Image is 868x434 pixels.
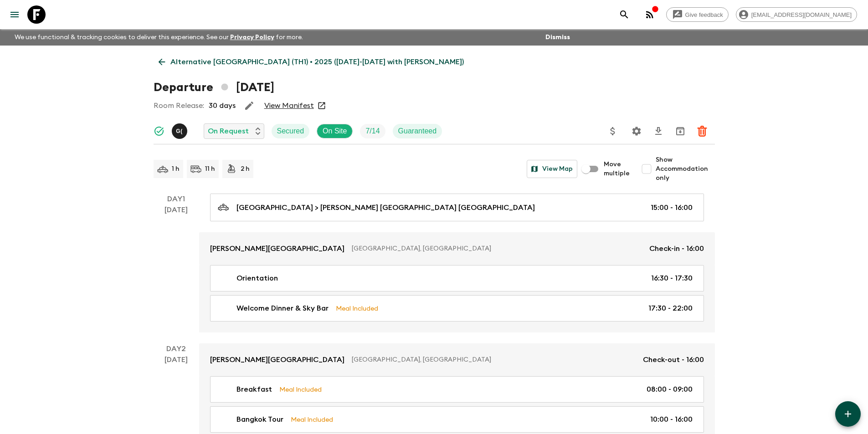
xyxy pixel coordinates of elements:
button: menu [5,5,24,24]
a: Orientation16:30 - 17:30 [210,265,704,291]
p: 2 h [241,164,250,174]
p: Check-in - 16:00 [649,243,704,254]
a: Privacy Policy [230,34,274,41]
div: [DATE] [164,204,188,332]
p: [PERSON_NAME][GEOGRAPHIC_DATA] [210,354,344,365]
p: Meal Included [336,303,378,313]
button: Download CSV [649,122,668,140]
p: 7 / 14 [365,126,380,137]
a: Welcome Dinner & Sky BarMeal Included17:30 - 22:00 [210,295,704,322]
p: 30 days [209,100,236,111]
p: Bangkok Tour [236,414,283,425]
button: G( [172,123,189,139]
p: On Request [208,126,249,137]
button: Delete [693,122,711,140]
a: Alternative [GEOGRAPHIC_DATA] (TH1) • 2025 ([DATE]-[DATE] with [PERSON_NAME]) [154,53,469,71]
p: Room Release: [154,100,204,111]
button: Archive (Completed, Cancelled or Unsynced Departures only) [671,122,689,140]
h1: Departure [DATE] [154,78,274,97]
a: Bangkok TourMeal Included10:00 - 16:00 [210,406,704,433]
p: Welcome Dinner & Sky Bar [236,303,329,314]
a: BreakfastMeal Included08:00 - 09:00 [210,376,704,403]
p: Secured [277,126,304,137]
p: Orientation [236,273,278,284]
p: We use functional & tracking cookies to deliver this experience. See our for more. [11,29,307,46]
svg: Synced Successfully [154,126,164,137]
p: Check-out - 16:00 [643,354,704,365]
p: Guaranteed [398,126,437,137]
p: [PERSON_NAME][GEOGRAPHIC_DATA] [210,243,344,254]
a: View Manifest [264,101,314,110]
p: [GEOGRAPHIC_DATA], [GEOGRAPHIC_DATA] [352,244,642,253]
p: Breakfast [236,384,272,395]
p: 16:30 - 17:30 [651,273,693,284]
p: Meal Included [279,384,322,394]
p: 08:00 - 09:00 [647,384,693,395]
p: G ( [176,128,183,135]
p: Alternative [GEOGRAPHIC_DATA] (TH1) • 2025 ([DATE]-[DATE] with [PERSON_NAME]) [170,56,464,67]
p: Day 1 [154,194,199,204]
span: [EMAIL_ADDRESS][DOMAIN_NAME] [746,11,857,18]
p: 11 h [205,164,215,174]
p: On Site [323,126,347,137]
div: [EMAIL_ADDRESS][DOMAIN_NAME] [736,7,857,22]
span: Show Accommodation only [656,155,715,183]
p: Day 2 [154,343,199,354]
button: search adventures [615,5,633,24]
span: Move multiple [604,160,630,178]
div: Secured [272,124,310,138]
p: 1 h [172,164,180,174]
a: [PERSON_NAME][GEOGRAPHIC_DATA][GEOGRAPHIC_DATA], [GEOGRAPHIC_DATA]Check-out - 16:00 [199,343,715,376]
a: [GEOGRAPHIC_DATA] > [PERSON_NAME] [GEOGRAPHIC_DATA] [GEOGRAPHIC_DATA]15:00 - 16:00 [210,194,704,221]
p: 17:30 - 22:00 [648,303,693,314]
p: [GEOGRAPHIC_DATA] > [PERSON_NAME] [GEOGRAPHIC_DATA] [GEOGRAPHIC_DATA] [236,202,535,213]
div: Trip Fill [360,124,385,138]
p: 15:00 - 16:00 [651,202,693,213]
a: [PERSON_NAME][GEOGRAPHIC_DATA][GEOGRAPHIC_DATA], [GEOGRAPHIC_DATA]Check-in - 16:00 [199,232,715,265]
button: View Map [527,160,577,178]
span: Give feedback [680,11,728,18]
div: On Site [317,124,353,138]
button: Update Price, Early Bird Discount and Costs [604,122,622,140]
p: Meal Included [291,414,333,424]
span: Gong (Anon) Ratanaphaisal [172,126,189,133]
p: 10:00 - 16:00 [650,414,693,425]
a: Give feedback [666,7,729,22]
p: [GEOGRAPHIC_DATA], [GEOGRAPHIC_DATA] [352,355,636,364]
button: Dismiss [543,31,572,44]
button: Settings [627,122,646,140]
